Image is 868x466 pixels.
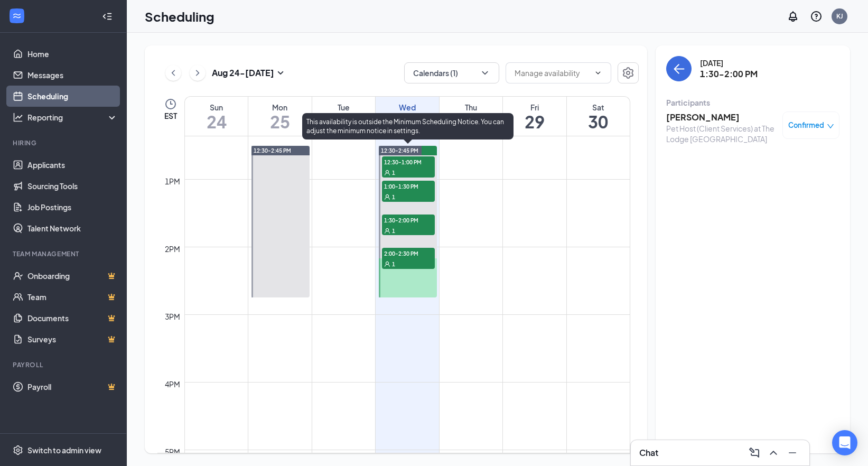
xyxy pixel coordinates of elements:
[440,97,503,136] a: August 28, 2025
[700,68,758,80] h3: 1:30-2:00 PM
[832,430,857,455] div: Open Intercom Messenger
[248,102,312,113] div: Mon
[27,307,118,329] a: DocumentsCrown
[622,67,634,79] svg: Settings
[312,102,376,113] div: Tue
[404,62,499,83] button: Calendars (1)ChevronDown
[163,175,182,187] div: 1pm
[163,446,182,458] div: 5pm
[515,67,590,79] input: Manage availability
[748,446,761,459] svg: ComposeMessage
[440,113,503,131] h1: 28
[12,11,22,21] svg: WorkstreamLogo
[382,248,435,258] span: 2:00-2:30 PM
[392,169,395,176] span: 1
[567,102,630,113] div: Sat
[567,113,630,131] h1: 30
[163,311,182,322] div: 3pm
[312,113,376,131] h1: 26
[13,138,116,147] div: Hiring
[13,112,23,123] svg: Analysis
[27,64,118,86] a: Messages
[376,113,439,131] h1: 27
[27,265,118,286] a: OnboardingCrown
[382,181,435,191] span: 1:00-1:30 PM
[787,10,799,23] svg: Notifications
[376,102,439,113] div: Wed
[190,65,206,81] button: ChevronRight
[27,43,118,64] a: Home
[392,193,395,201] span: 1
[13,249,116,258] div: Team Management
[746,444,763,461] button: ComposeMessage
[786,446,799,459] svg: Minimize
[376,97,439,136] a: August 27, 2025
[185,113,248,131] h1: 24
[163,243,182,255] div: 2pm
[27,218,118,239] a: Talent Network
[27,329,118,350] a: SurveysCrown
[168,67,179,79] svg: ChevronLeft
[163,378,182,390] div: 4pm
[27,376,118,397] a: PayrollCrown
[503,97,566,136] a: August 29, 2025
[381,147,418,154] span: 12:30-2:45 PM
[254,147,291,154] span: 12:30-2:45 PM
[27,286,118,307] a: TeamCrown
[164,98,177,110] svg: Clock
[27,112,118,123] div: Reporting
[480,68,490,78] svg: ChevronDown
[503,113,566,131] h1: 29
[312,97,376,136] a: August 26, 2025
[700,58,758,68] div: [DATE]
[788,120,824,131] span: Confirmed
[666,123,777,144] div: Pet Host (Client Services) at The Lodge [GEOGRAPHIC_DATA]
[666,56,692,81] button: back-button
[673,62,685,75] svg: ArrowLeft
[827,123,834,130] span: down
[392,227,395,235] span: 1
[212,67,274,79] h3: Aug 24 - [DATE]
[248,97,312,136] a: August 25, 2025
[666,111,777,123] h3: [PERSON_NAME]
[13,445,23,455] svg: Settings
[102,11,113,22] svg: Collapse
[765,444,782,461] button: ChevronUp
[27,154,118,175] a: Applicants
[185,102,248,113] div: Sun
[384,261,390,267] svg: User
[274,67,287,79] svg: SmallChevronDown
[784,444,801,461] button: Minimize
[302,113,514,139] div: This availability is outside the Minimum Scheduling Notice. You can adjust the minimum notice in ...
[165,65,181,81] button: ChevronLeft
[27,175,118,197] a: Sourcing Tools
[810,10,823,23] svg: QuestionInfo
[27,197,118,218] a: Job Postings
[384,170,390,176] svg: User
[27,86,118,107] a: Scheduling
[164,110,177,121] span: EST
[384,228,390,234] svg: User
[382,215,435,225] span: 1:30-2:00 PM
[13,360,116,369] div: Payroll
[503,102,566,113] div: Fri
[185,97,248,136] a: August 24, 2025
[594,69,602,77] svg: ChevronDown
[192,67,203,79] svg: ChevronRight
[145,7,214,25] h1: Scheduling
[767,446,780,459] svg: ChevronUp
[666,97,839,108] div: Participants
[836,12,843,21] div: KJ
[382,156,435,167] span: 12:30-1:00 PM
[248,113,312,131] h1: 25
[27,445,101,455] div: Switch to admin view
[440,102,503,113] div: Thu
[392,260,395,268] span: 1
[618,62,639,83] button: Settings
[384,194,390,200] svg: User
[567,97,630,136] a: August 30, 2025
[639,447,658,459] h3: Chat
